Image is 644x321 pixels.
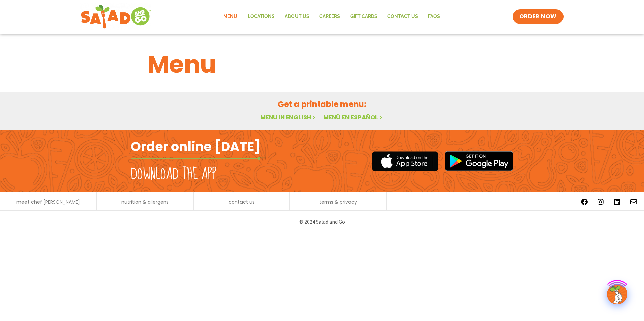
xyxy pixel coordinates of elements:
a: About Us [280,9,314,24]
img: google_play [445,151,513,171]
a: nutrition & allergens [121,200,169,204]
a: contact us [229,200,255,204]
a: Locations [243,9,280,24]
a: Careers [314,9,345,24]
h2: Order online [DATE] [131,138,261,155]
h1: Menu [147,46,497,83]
a: Menu in English [260,113,317,121]
img: fork [131,157,265,160]
h2: Download the app [131,165,216,184]
a: ORDER NOW [513,9,563,24]
a: meet chef [PERSON_NAME] [16,200,80,204]
span: ORDER NOW [519,13,557,21]
nav: Menu [218,9,445,24]
a: GIFT CARDS [345,9,382,24]
h2: Get a printable menu: [147,98,497,110]
a: FAQs [423,9,445,24]
a: Menú en español [323,113,384,121]
a: Contact Us [382,9,423,24]
p: © 2024 Salad and Go [134,217,510,226]
a: Menu [218,9,243,24]
img: appstore [372,150,438,172]
img: new-SAG-logo-768×292 [80,3,151,30]
a: terms & privacy [319,200,357,204]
